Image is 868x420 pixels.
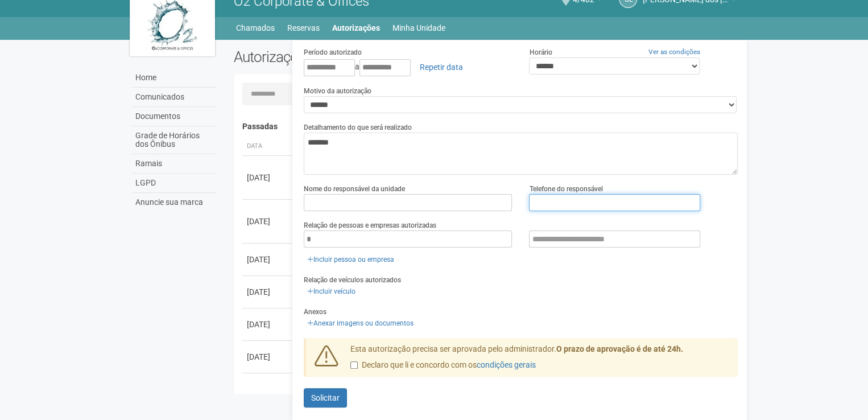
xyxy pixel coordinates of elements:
[236,20,275,36] a: Chamados
[529,47,552,57] label: Horário
[556,344,683,353] strong: O prazo de aprovação é de até 24h.
[529,184,602,194] label: Telefone do responsável
[304,47,362,57] label: Período autorizado
[311,393,340,402] span: Solicitar
[133,126,217,154] a: Grade de Horários dos Ônibus
[304,253,398,266] a: Incluir pessoa ou empresa
[304,220,436,230] label: Relação de pessoas e empresas autorizadas
[304,86,371,96] label: Motivo da autorização
[247,351,289,363] div: [DATE]
[247,286,289,298] div: [DATE]
[350,360,536,371] label: Declaro que li e concordo com os
[392,20,445,36] a: Minha Unidade
[304,388,347,407] button: Solicitar
[133,68,217,88] a: Home
[304,275,401,285] label: Relação de veículos autorizados
[304,57,512,77] div: a
[247,216,289,227] div: [DATE]
[133,154,217,174] a: Ramais
[332,20,380,36] a: Autorizações
[133,88,217,107] a: Comunicados
[247,319,289,330] div: [DATE]
[304,184,405,194] label: Nome do responsável da unidade
[242,122,730,131] h4: Passadas
[304,285,359,298] a: Incluir veículo
[133,107,217,126] a: Documentos
[247,254,289,265] div: [DATE]
[133,174,217,193] a: LGPD
[304,122,412,133] label: Detalhamento do que será realizado
[247,172,289,183] div: [DATE]
[242,137,294,156] th: Data
[342,344,738,377] div: Esta autorização precisa ser aprovada pelo administrador.
[133,193,217,212] a: Anuncie sua marca
[304,317,417,330] a: Anexar imagens ou documentos
[234,48,477,65] h2: Autorizações
[350,361,358,369] input: Declaro que li e concordo com oscondições gerais
[477,360,536,369] a: condições gerais
[287,20,320,36] a: Reservas
[648,48,700,56] a: Ver as condições
[304,307,326,317] label: Anexos
[412,57,470,77] a: Repetir data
